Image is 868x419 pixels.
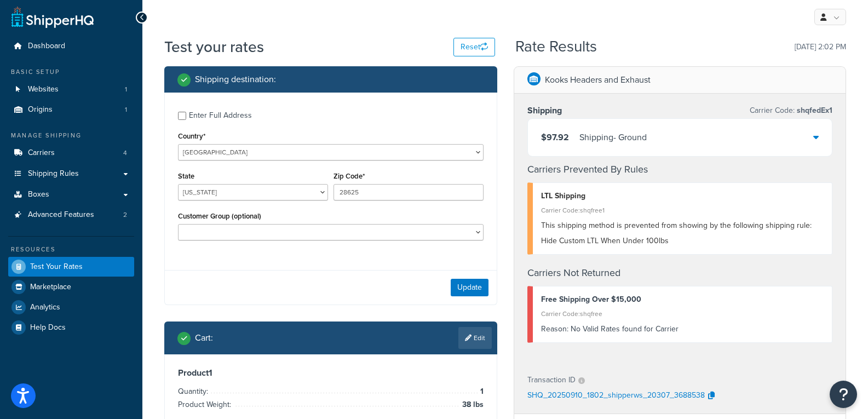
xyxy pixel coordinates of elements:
[541,306,824,322] div: Carrier Code: shqfree
[8,185,134,205] a: Boxes
[178,386,211,397] span: Quantity:
[579,130,647,145] div: Shipping - Ground
[30,303,60,312] span: Analytics
[8,143,134,163] li: Carriers
[123,210,127,220] span: 2
[8,79,134,100] a: Websites1
[28,42,65,51] span: Dashboard
[541,188,824,204] div: LTL Shipping
[8,205,134,225] li: Advanced Features
[125,85,127,94] span: 1
[541,220,812,246] span: This shipping method is prevented from showing by the following shipping rule: Hide Custom LTL Wh...
[8,79,134,100] li: Websites
[8,277,134,297] a: Marketplace
[189,108,252,123] div: Enter Full Address
[458,327,492,349] a: Edit
[178,368,484,378] h3: Product 1
[527,105,562,116] h3: Shipping
[178,132,205,140] label: Country*
[541,203,824,218] div: Carrier Code: shqfree1
[125,105,127,114] span: 1
[8,36,134,56] a: Dashboard
[8,318,134,337] a: Help Docs
[28,210,94,220] span: Advanced Features
[527,388,705,404] p: SHQ_20250910_1802_shipperws_20307_3688538
[541,131,569,144] span: $97.92
[459,398,484,411] span: 38 lbs
[164,36,264,58] h1: Test your rates
[8,297,134,317] a: Analytics
[527,162,833,177] h4: Carriers Prevented By Rules
[28,169,79,179] span: Shipping Rules
[8,143,134,163] a: Carriers4
[28,85,59,94] span: Websites
[515,38,597,55] h2: Rate Results
[527,372,576,388] p: Transaction ID
[451,279,488,296] button: Update
[178,212,261,220] label: Customer Group (optional)
[478,385,484,398] span: 1
[8,245,134,254] div: Resources
[795,39,846,55] p: [DATE] 2:02 PM
[30,323,66,332] span: Help Docs
[195,333,213,343] h2: Cart :
[8,205,134,225] a: Advanced Features2
[30,283,71,292] span: Marketplace
[8,100,134,120] a: Origins1
[750,103,832,118] p: Carrier Code:
[541,292,824,307] div: Free Shipping Over $15,000
[178,112,186,120] input: Enter Full Address
[334,172,365,180] label: Zip Code*
[123,148,127,158] span: 4
[795,105,832,116] span: shqfedEx1
[178,399,234,410] span: Product Weight:
[8,131,134,140] div: Manage Shipping
[8,257,134,277] a: Test Your Rates
[545,72,651,88] p: Kooks Headers and Exhaust
[195,74,276,84] h2: Shipping destination :
[28,190,49,199] span: Boxes
[28,148,55,158] span: Carriers
[541,322,824,337] div: No Valid Rates found for Carrier
[8,164,134,184] a: Shipping Rules
[541,323,568,335] span: Reason:
[830,381,857,408] button: Open Resource Center
[453,38,495,56] button: Reset
[8,100,134,120] li: Origins
[30,262,83,272] span: Test Your Rates
[28,105,53,114] span: Origins
[178,172,194,180] label: State
[527,266,833,280] h4: Carriers Not Returned
[8,67,134,77] div: Basic Setup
